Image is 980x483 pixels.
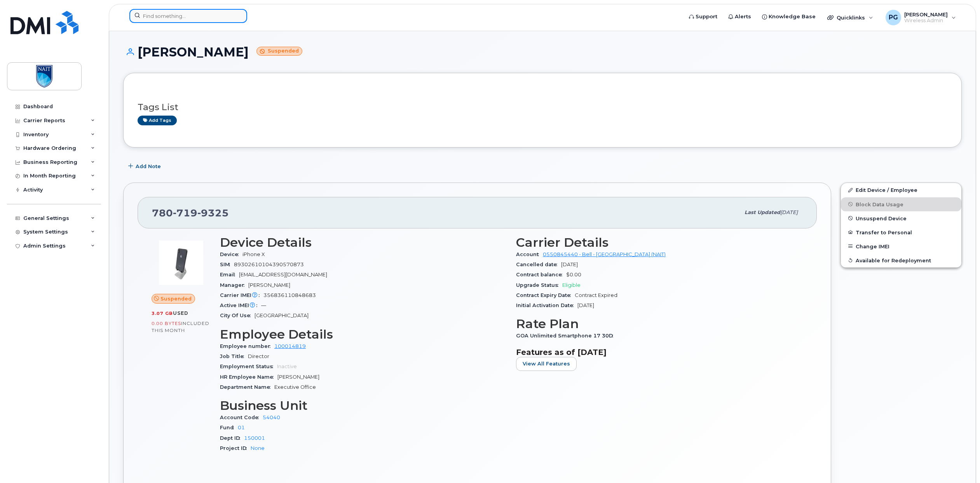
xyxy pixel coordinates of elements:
span: Eligible [562,282,581,288]
button: Transfer to Personal [841,225,961,239]
h3: Carrier Details [516,235,803,249]
span: Employment Status [220,364,277,369]
span: 0.00 Bytes [152,321,181,326]
span: 780 [152,207,229,219]
span: Account [516,251,543,257]
span: Department Name [220,384,274,390]
span: Dept ID [220,435,244,441]
span: [DATE] [561,262,578,267]
span: Job Title [220,353,248,359]
span: Upgrade Status [516,282,562,288]
button: View All Features [516,357,577,371]
span: iPhone X [242,251,265,257]
span: Unsuspend Device [856,215,907,221]
span: Add Note [136,163,161,170]
span: Last updated [745,209,780,215]
span: Carrier IMEI [220,292,263,298]
span: Initial Activation Date [516,302,577,308]
span: Cancelled date [516,262,561,267]
h3: Features as of [DATE] [516,348,803,357]
span: SIM [220,262,234,267]
span: — [261,302,266,308]
span: Executive Office [274,384,316,390]
a: Add tags [138,116,177,125]
span: [DATE] [577,302,594,308]
span: [PERSON_NAME] [248,282,290,288]
span: Active IMEI [220,302,261,308]
a: 100014819 [274,343,306,349]
span: [DATE] [780,209,798,215]
span: View All Features [523,360,570,367]
span: Suspended [160,295,192,302]
a: Edit Device / Employee [841,183,961,197]
button: Unsuspend Device [841,211,961,225]
span: used [173,310,188,316]
button: Add Note [123,159,167,173]
span: [EMAIL_ADDRESS][DOMAIN_NAME] [239,272,327,278]
span: 9325 [197,207,229,219]
button: Change IMEI [841,239,961,253]
h3: Business Unit [220,399,507,413]
span: Contract balance [516,272,566,278]
span: Contract Expiry Date [516,292,575,298]
span: included this month [152,320,209,333]
a: 0550845440 - Bell - [GEOGRAPHIC_DATA] (NAIT) [543,251,666,257]
button: Block Data Usage [841,197,961,211]
span: GOA Unlimited Smartphone 17 30D [516,333,617,339]
h3: Device Details [220,235,507,249]
a: 54040 [263,415,280,420]
span: [GEOGRAPHIC_DATA] [255,313,309,318]
span: 719 [173,207,197,219]
h3: Employee Details [220,327,507,341]
span: Project ID [220,445,251,451]
span: HR Employee Name [220,374,277,380]
img: image20231002-3703462-svvore.jpeg [158,239,204,286]
a: 01 [238,425,245,430]
span: Email [220,272,239,278]
span: Inactive [277,364,297,369]
h3: Rate Plan [516,317,803,331]
h3: Tags List [138,102,947,112]
span: Available for Redeployment [856,257,931,263]
span: City Of Use [220,313,255,318]
span: Director [248,353,269,359]
span: $0.00 [566,272,581,278]
button: Available for Redeployment [841,253,961,267]
span: 3.07 GB [152,311,173,316]
span: Fund [220,425,238,430]
span: Employee number [220,343,274,349]
a: 150001 [244,435,265,441]
span: Contract Expired [575,292,617,298]
span: 89302610104390570873 [234,262,304,267]
span: Account Code [220,415,263,420]
span: Manager [220,282,248,288]
small: Suspended [256,47,302,56]
span: [PERSON_NAME] [277,374,319,380]
span: Device [220,251,242,257]
span: 356836110848683 [263,292,316,298]
h1: [PERSON_NAME] [123,45,962,59]
a: None [251,445,265,451]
